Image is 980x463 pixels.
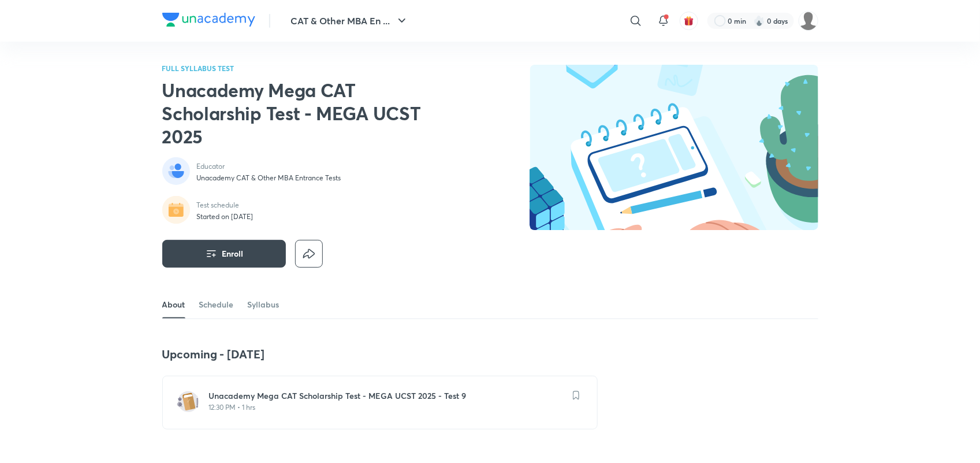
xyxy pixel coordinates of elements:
[177,390,200,413] img: test
[284,9,416,32] button: CAT & Other MBA En ...
[222,248,244,260] span: Enroll
[197,173,341,183] p: Unacademy CAT & Other MBA Entrance Tests
[197,201,254,210] p: Test schedule
[162,13,255,29] a: Company Logo
[573,391,580,400] img: save
[684,16,694,26] img: avatar
[162,347,598,362] h4: Upcoming - [DATE]
[197,212,254,221] p: Started on [DATE]
[197,162,341,171] p: Educator
[162,13,255,27] img: Company Logo
[162,79,458,148] h2: Unacademy Mega CAT Scholarship Test - MEGA UCST 2025
[754,15,765,27] img: streak
[199,291,234,318] a: Schedule
[248,291,280,318] a: Syllabus
[162,65,458,72] p: FULL SYLLABUS TEST
[680,12,698,30] button: avatar
[162,291,185,318] a: About
[209,390,565,402] h6: Unacademy Mega CAT Scholarship Test - MEGA UCST 2025 - Test 9
[209,403,565,412] p: 12:30 PM • 1 hrs
[162,240,286,268] button: Enroll
[799,11,818,31] img: Coolm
